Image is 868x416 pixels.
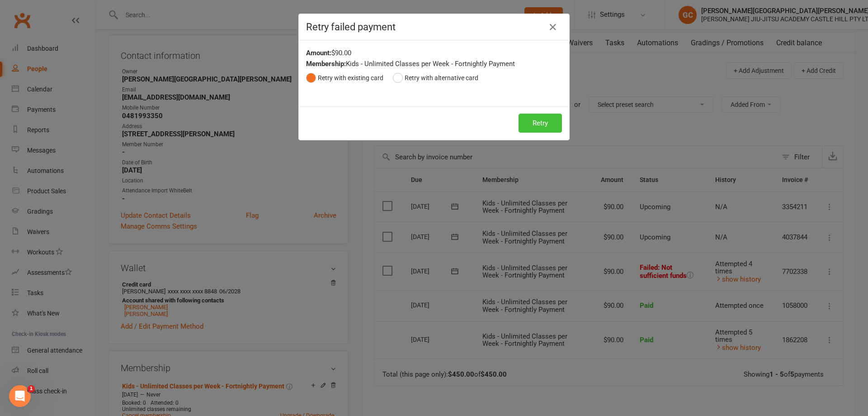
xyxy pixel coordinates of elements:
iframe: Intercom live chat [9,385,31,407]
div: $90.00 [306,48,562,58]
h4: Retry failed payment [306,21,562,33]
strong: Amount: [306,49,331,57]
div: Kids - Unlimited Classes per Week - Fortnightly Payment [306,58,562,69]
span: 1 [28,385,35,392]
strong: Membership: [306,60,346,68]
button: Retry [519,114,562,133]
button: Retry with alternative card [393,69,478,86]
button: Close [546,20,560,34]
button: Retry with existing card [306,69,383,86]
